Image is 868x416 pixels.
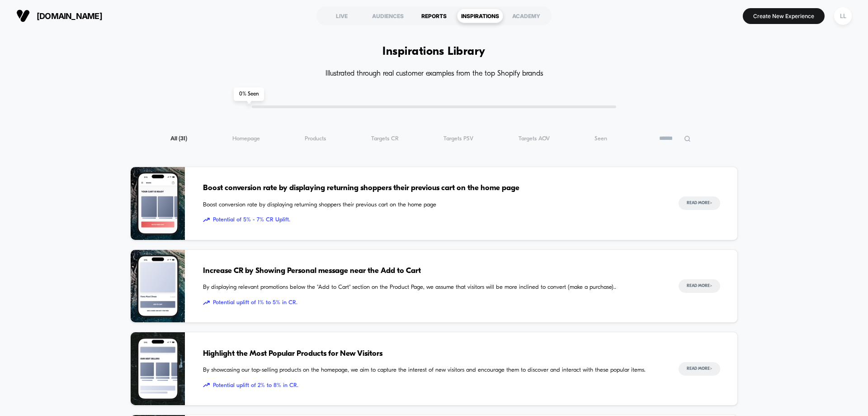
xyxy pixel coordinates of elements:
[743,8,825,24] button: Create New Experience
[16,9,30,23] img: Visually logo
[203,348,660,360] span: Highlight the Most Popular Products for New Visitors
[203,283,660,292] span: By displaying relevant promotions below the "Add to Cart" section on the Product Page, we assume ...
[14,9,105,23] button: [DOMAIN_NAME]
[232,135,260,142] span: Homepage
[130,70,738,78] h4: Illustrated through real customer examples from the top Shopify brands
[679,362,720,376] button: Read More>
[457,9,503,23] div: INSPIRATIONS
[203,381,660,390] span: Potential uplift of 2% to 8% in CR.
[319,9,365,23] div: LIVE
[179,136,187,142] span: ( 31 )
[594,135,607,142] span: Seen
[203,201,660,210] span: Boost conversion rate by displaying returning shoppers their previous cart on the home page
[371,135,399,142] span: Targets CR
[365,9,411,23] div: AUDIENCES
[203,182,660,194] span: Boost conversion rate by displaying returning shoppers their previous cart on the home page
[831,7,854,25] button: LL
[443,135,473,142] span: Targets PSV
[679,196,720,210] button: Read More>
[234,87,264,101] span: 0 % Seen
[411,9,457,23] div: REPORTS
[37,11,102,21] span: [DOMAIN_NAME]
[170,135,187,142] span: All
[203,298,660,307] span: Potential uplift of 1% to 5% in CR.
[679,279,720,293] button: Read More>
[203,215,660,225] span: Potential of 5% - 7% CR Uplift.
[503,9,549,23] div: ACADEMY
[131,332,185,405] img: By showcasing our top-selling products on the homepage, we aim to capture the interest of new vis...
[834,7,852,25] div: LL
[382,45,486,58] h1: Inspirations Library
[519,135,550,142] span: Targets AOV
[203,366,660,375] span: By showcasing our top-selling products on the homepage, we aim to capture the interest of new vis...
[203,265,660,277] span: Increase CR by Showing Personal message near the Add to Cart
[131,250,185,323] img: By displaying relevant promotions below the "Add to Cart" section on the Product Page, we assume ...
[305,135,326,142] span: Products
[131,167,185,240] img: Boost conversion rate by displaying returning shoppers their previous cart on the home page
